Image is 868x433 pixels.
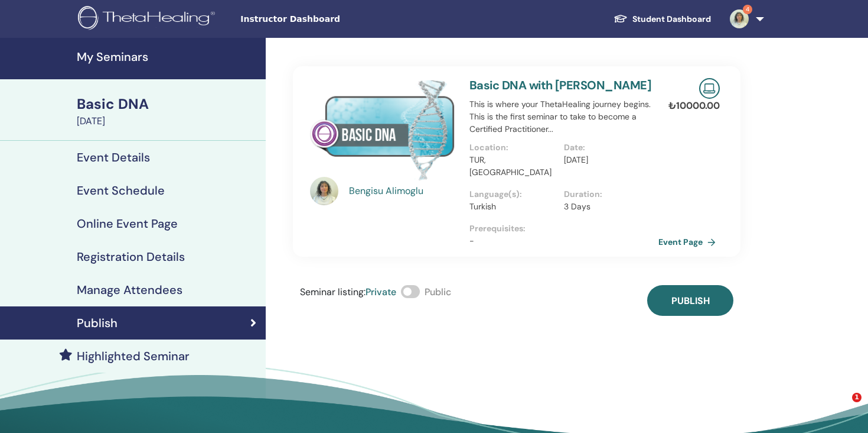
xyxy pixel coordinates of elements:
span: Public [425,286,451,298]
p: Language(s) : [469,188,557,201]
img: graduation-cap-white.svg [614,14,628,24]
p: Prerequisites : [469,222,658,235]
span: Seminar listing : [300,286,366,298]
h4: Online Event Page [77,217,178,231]
p: This is where your ThetaHealing journey begins. This is the first seminar to take to become a Cer... [469,98,658,135]
img: default.jpg [730,9,749,28]
div: Basic DNA [77,94,259,114]
h4: My Seminars [77,50,259,64]
img: default.jpg [310,177,338,205]
p: Location : [469,141,557,154]
a: Student Dashboard [604,8,720,30]
img: Basic DNA [310,78,455,180]
h4: Highlighted Seminar [77,349,190,363]
p: 3 Days [564,201,651,213]
div: [DATE] [77,114,259,128]
p: - [469,235,658,247]
p: Duration : [564,188,651,201]
p: [DATE] [564,154,651,166]
p: Date : [564,141,651,154]
img: Live Online Seminar [699,78,720,99]
h4: Event Schedule [77,183,165,198]
a: Bengisu Alimoglu [349,184,458,198]
span: Private [366,286,396,298]
p: ₺ 10000.00 [668,99,720,113]
button: Publish [647,285,733,316]
p: Turkish [469,201,557,213]
iframe: Intercom live chat [828,393,856,421]
h4: Manage Attendees [77,283,182,297]
img: logo.png [78,6,219,33]
span: 4 [743,5,752,14]
h4: Publish [77,316,118,330]
a: Basic DNA with [PERSON_NAME] [469,77,651,93]
a: Event Page [658,233,720,251]
span: 1 [852,393,862,402]
span: Instructor Dashboard [240,13,417,25]
a: Basic DNA[DATE] [70,94,266,128]
h4: Registration Details [77,250,185,264]
p: TUR, [GEOGRAPHIC_DATA] [469,154,557,179]
h4: Event Details [77,150,150,164]
span: Publish [671,295,710,307]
